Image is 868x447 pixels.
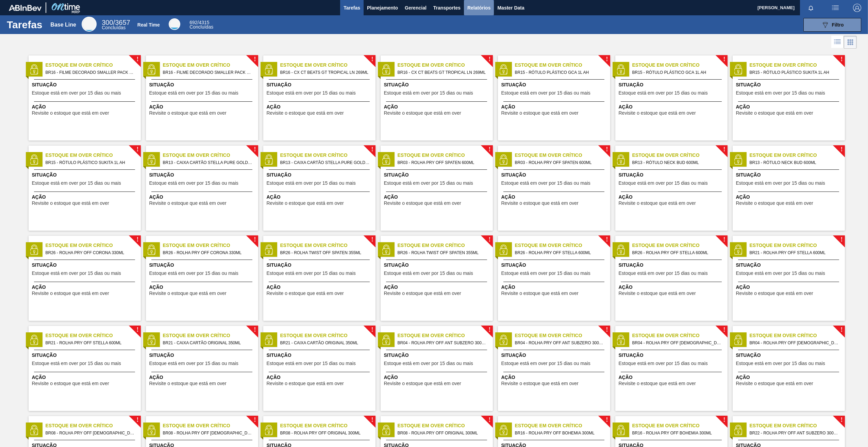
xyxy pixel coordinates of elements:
span: BR21 - CAIXA CARTÃO ORIGINAL 350ML [163,339,253,347]
span: Estoque em Over Crítico [46,422,141,429]
img: status [616,64,626,74]
span: BR13 - RÓTULO NECK BUD 600ML [750,159,839,166]
span: BR16 - CX CT BEATS GT TROPICAL LN 269ML [398,69,487,76]
img: status [733,64,743,74]
span: BR26 - ROLHA PRY OFF CORONA 330ML [46,249,135,256]
span: ! [723,417,725,423]
span: Revisite o estoque que está em over [32,111,109,116]
span: Estoque em Over Crítico [398,422,493,429]
span: Estoque em Over Crítico [280,152,375,159]
span: BR03 - ROLHA PRY OFF SPATEN 600ML [398,159,487,166]
span: Revisite o estoque que está em over [149,111,227,116]
span: Ação [149,103,256,111]
span: Estoque em Over Crítico [398,242,493,249]
img: status [498,154,508,165]
span: Ação [32,103,139,111]
div: Real Time [189,20,213,29]
span: Situação [501,171,608,179]
span: ! [840,327,842,332]
span: Ação [267,103,374,111]
span: ! [606,147,608,152]
span: Revisite o estoque que está em over [267,201,344,206]
span: ! [371,147,373,152]
span: ! [723,57,725,62]
span: Estoque está em over por 15 dias ou mais [501,181,590,186]
span: Estoque está em over por 15 dias ou mais [736,271,825,276]
span: Ação [619,284,726,291]
span: Estoque em Over Crítico [280,62,375,69]
img: status [498,245,508,255]
img: status [264,335,274,345]
img: status [498,425,508,435]
span: Estoque em Over Crítico [750,422,845,429]
span: Revisite o estoque que está em over [32,381,109,386]
span: / 3657 [102,19,130,26]
span: Estoque está em over por 15 dias ou mais [149,90,238,96]
span: Estoque está em over por 15 dias ou mais [619,181,708,186]
span: Estoque está em over por 15 dias ou mais [149,181,238,186]
span: Ação [32,374,139,381]
span: ! [254,417,256,423]
span: Estoque em Over Crítico [750,152,845,159]
span: Estoque está em over por 15 dias ou mais [32,361,121,366]
img: status [498,335,508,345]
span: BR21 - CAIXA CARTÃO ORIGINAL 350ML [280,339,370,347]
span: Estoque está em over por 15 dias ou mais [501,361,590,366]
div: Base Line [50,22,76,28]
span: Revisite o estoque que está em over [32,291,109,296]
span: Estoque está em over por 15 dias ou mais [384,90,473,96]
span: Estoque está em over por 15 dias ou mais [267,361,356,366]
img: status [146,245,156,255]
span: ! [488,57,490,62]
span: Ação [736,374,843,381]
span: ! [136,417,138,423]
span: ! [136,57,138,62]
span: Revisite o estoque que está em over [267,291,344,296]
img: status [733,154,743,165]
img: status [146,425,156,435]
button: Filtro [803,18,861,32]
span: Estoque está em over por 15 dias ou mais [619,271,708,276]
span: BR16 - FILME DECORADO SMALLER PACK 269ML [46,69,135,76]
span: Planejamento [367,4,398,12]
span: Revisite o estoque que está em over [384,201,461,206]
img: status [381,425,391,435]
span: Situação [149,171,256,179]
span: Revisite o estoque que está em over [619,291,696,296]
span: Estoque em Over Crítico [163,242,258,249]
img: status [264,245,274,255]
span: Revisite o estoque que está em over [736,201,813,206]
span: ! [488,417,490,423]
span: Estoque em Over Crítico [163,332,258,339]
span: BR08 - ROLHA PRY OFF ORIGINAL 300ML [280,429,370,437]
span: Estoque em Over Crítico [515,242,610,249]
img: status [616,335,626,345]
span: BR22 - ROLHA PRY OFF ANT SUBZERO 300ML [750,429,839,437]
span: Revisite o estoque que está em over [501,201,579,206]
span: Situação [267,171,374,179]
span: BR04 - ROLHA PRY OFF BRAHMA DUPLO MALTE 300ML [632,339,722,347]
span: Estoque está em over por 15 dias ou mais [736,361,825,366]
img: status [264,64,274,74]
span: ! [840,237,842,242]
span: Estoque em Over Crítico [163,422,258,429]
span: Ação [619,374,726,381]
span: Tarefas [344,4,360,12]
span: Revisite o estoque que está em over [384,291,461,296]
span: ! [254,237,256,242]
span: Master Data [497,4,524,12]
span: Situação [32,262,139,269]
span: BR21 - ROLHA PRY OFF STELLA 600ML [46,339,135,347]
span: Ação [149,374,256,381]
span: ! [606,57,608,62]
img: status [381,64,391,74]
span: Estoque está em over por 15 dias ou mais [384,181,473,186]
span: Revisite o estoque que está em over [149,381,227,386]
span: Estoque está em over por 15 dias ou mais [736,90,825,96]
span: ! [606,417,608,423]
span: Estoque está em over por 15 dias ou mais [267,90,356,96]
span: Situação [384,352,491,359]
span: Estoque está em over por 15 dias ou mais [384,271,473,276]
span: ! [254,57,256,62]
span: ! [723,327,725,332]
